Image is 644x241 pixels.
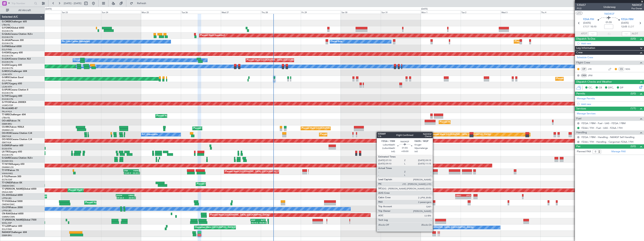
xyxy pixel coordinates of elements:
[2,45,22,48] a: G-IFMIGlobal 6500
[576,80,612,84] span: Dispatch Checks and Weather
[631,7,642,10] span: Pos Owner
[2,89,10,91] span: G-SPUR
[463,194,471,197] div: LPCS
[588,74,596,77] a: JPW
[2,132,32,134] a: OO-ROKCessna Citation CJ4
[2,107,17,110] a: P4-AUAMD-87
[576,107,586,111] span: Services
[2,120,10,122] span: OO-AIE
[631,3,642,7] span: N604GF
[2,126,24,128] a: CS-RRCFalcon 900LX
[576,46,595,50] span: Leg Information
[131,169,138,172] div: VHHH
[2,42,13,45] a: EGGW/LTN
[2,54,13,57] a: EGGW/LTN
[577,97,595,101] a: Manage Permits
[2,73,12,76] a: LGAV/ATH
[576,117,581,121] span: Fuel
[2,79,12,82] a: EGLF/FAB
[11,1,33,6] input: Trip Number
[2,215,15,218] a: GMMN/CMN
[2,132,11,134] span: OO-ROK
[10,9,40,12] span: All Aircraft
[2,200,10,203] span: T7-FHX
[2,225,10,227] span: T7-LZZI
[581,67,587,71] div: CP
[581,73,587,78] div: OBX
[2,222,12,224] a: WSSL/XSP
[2,228,12,231] a: EGLF/FAB
[2,76,9,79] span: G-SIRS
[588,86,593,90] span: CC,
[181,10,221,14] div: Tue 26
[128,0,151,6] button: Refresh
[2,85,12,88] a: LGAV/ATH
[630,92,636,96] span: (0/0)
[2,83,10,85] span: G-SPCY
[582,122,626,125] a: FZQA / FBM - Fuel - UAS - FZQA / FBM
[2,219,36,221] a: T7-[PERSON_NAME]Global 7500
[2,194,10,196] span: CS-JHH
[2,120,20,122] a: OO-AIEFalcon 7X
[2,188,36,190] a: T7-[PERSON_NAME]Global 6000
[2,21,11,23] span: G-CMEB
[2,178,12,181] a: EGTK/OXF
[45,150,104,156] div: Planned Maint [GEOGRAPHIC_DATA] ([GEOGRAPHIC_DATA])
[2,39,24,41] a: G-JAGAPhenom 300
[2,101,11,103] span: G-YFOX
[225,169,288,175] div: Planned Maint [GEOGRAPHIC_DATA] ([GEOGRAPHIC_DATA] Intl)
[421,8,428,11] div: [DATE]
[2,104,13,107] a: UUMO/OSF
[2,163,24,165] a: T7-N1960Legacy 650
[501,10,541,14] div: Wed 3
[540,10,580,14] div: Thu 4
[577,7,586,10] span: P1/2
[2,70,27,72] a: G-MOCLChallenger 604
[577,56,593,59] a: Schedule Crew
[258,219,265,221] div: RJTT
[630,144,636,148] span: (0/0)
[2,58,10,60] span: G-LEAX
[628,25,634,29] span: ELDT
[2,151,22,153] a: LX-TROLegacy 650
[2,70,11,72] span: G-MOCL
[463,197,471,199] div: -
[2,92,13,94] a: EGGW/LTN
[2,114,10,116] span: T7-BRE
[576,50,583,55] span: Crew
[2,98,13,101] a: EGGW/LTN
[630,106,636,110] span: (1/1)
[515,39,574,44] div: Planned Maint [GEOGRAPHIC_DATA] ([GEOGRAPHIC_DATA])
[556,76,615,82] div: Planned Maint [GEOGRAPHIC_DATA] ([GEOGRAPHIC_DATA])
[2,231,27,233] a: N604GFChallenger 604
[156,113,202,119] div: Planned Maint Warsaw ([GEOGRAPHIC_DATA])
[621,21,629,25] span: [DATE]
[101,10,141,14] div: Sun 24
[2,194,23,196] a: CS-JHHGlobal 6000
[125,194,134,197] div: KRNO
[381,10,421,14] div: Sun 31
[2,213,23,215] a: CN-RAKGlobal 6000
[582,136,634,139] a: FZQA / FBM - Handling - N604GF Self Handling
[618,67,624,71] div: CS
[247,57,306,63] div: Planned Maint [GEOGRAPHIC_DATA] ([GEOGRAPHIC_DATA])
[2,116,10,119] a: LTBA/ISL
[2,138,32,141] a: OO-NSGCessna Citation CJ4
[2,61,13,63] a: EGGW/LTN
[456,194,463,197] div: KRNO
[2,114,26,116] a: T7-BREChallenger 604
[456,197,463,199] div: -
[603,5,616,9] div: Underway
[582,126,623,130] a: FZAA / FIH - Fuel - UAS - FZAA / FIH
[577,112,596,116] a: Manage Services
[432,132,491,137] div: Planned Maint [GEOGRAPHIC_DATA] ([GEOGRAPHIC_DATA])
[2,213,11,215] span: CN-RAK
[583,21,591,25] span: [DATE]
[2,160,13,163] a: EGNR/CEG
[259,221,266,224] div: 03:30 Z
[193,126,253,131] div: Planned Maint [GEOGRAPHIC_DATA] ([GEOGRAPHIC_DATA])
[2,138,11,141] span: OO-NSG
[2,231,11,233] span: N604GF
[581,102,642,106] div: Add new
[2,110,12,113] a: FALA/HLA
